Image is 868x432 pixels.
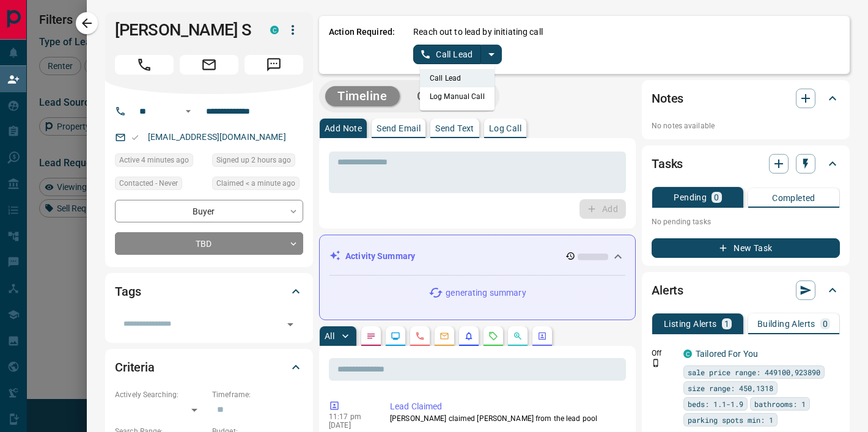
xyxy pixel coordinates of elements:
p: 0 [714,193,719,202]
div: Buyer [115,200,303,222]
span: sale price range: 449100,923890 [688,366,820,378]
span: Call [115,55,174,75]
p: Pending [674,193,707,202]
span: bathrooms: 1 [754,398,806,410]
span: Contacted - Never [119,177,178,189]
p: 11:17 pm [329,412,372,421]
svg: Calls [415,331,425,341]
div: Sun Aug 17 2025 [212,153,303,170]
span: Signed up 2 hours ago [216,154,291,166]
div: condos.ca [683,350,692,358]
p: Building Alerts [757,320,815,328]
svg: Emails [440,331,449,341]
p: Off [652,348,676,359]
span: Email [180,55,238,75]
button: Open [282,316,299,333]
p: [DATE] [329,421,372,430]
svg: Requests [488,331,498,341]
p: Actively Searching: [115,389,206,400]
span: beds: 1.1-1.9 [688,398,743,410]
span: Active 4 minutes ago [119,154,189,166]
a: Tailored For You [696,349,758,359]
div: Tags [115,277,303,306]
div: condos.ca [270,26,279,34]
p: Send Email [377,124,421,133]
div: Notes [652,84,840,113]
h2: Criteria [115,357,155,377]
p: Lead Claimed [390,400,621,413]
div: Sun Aug 17 2025 [212,177,303,194]
div: Criteria [115,353,303,382]
div: Alerts [652,276,840,305]
p: Listing Alerts [664,320,717,328]
button: Open [181,104,196,119]
p: 1 [724,320,729,328]
h2: Alerts [652,280,683,300]
span: parking spots min: 1 [688,414,773,426]
svg: Agent Actions [537,331,547,341]
p: Send Text [435,124,474,133]
div: Activity Summary [329,245,625,268]
h1: [PERSON_NAME] S [115,20,252,40]
svg: Listing Alerts [464,331,474,341]
h2: Notes [652,89,683,108]
li: Log Manual Call [420,87,495,106]
svg: Lead Browsing Activity [391,331,400,341]
a: [EMAIL_ADDRESS][DOMAIN_NAME] [148,132,286,142]
p: No pending tasks [652,213,840,231]
p: Completed [772,194,815,202]
div: Tasks [652,149,840,178]
h2: Tasks [652,154,683,174]
button: Timeline [325,86,400,106]
svg: Push Notification Only [652,359,660,367]
span: size range: 450,1318 [688,382,773,394]
p: Add Note [325,124,362,133]
h2: Tags [115,282,141,301]
div: split button [413,45,502,64]
svg: Opportunities [513,331,523,341]
p: Reach out to lead by initiating call [413,26,543,38]
button: Campaigns [405,86,493,106]
div: TBD [115,232,303,255]
p: [PERSON_NAME] claimed [PERSON_NAME] from the lead pool [390,413,621,424]
p: Activity Summary [345,250,415,263]
span: Message [245,55,303,75]
svg: Notes [366,331,376,341]
p: Log Call [489,124,521,133]
p: All [325,332,334,340]
button: Call Lead [413,45,481,64]
span: Claimed < a minute ago [216,177,295,189]
p: No notes available [652,120,840,131]
p: Timeframe: [212,389,303,400]
svg: Email Valid [131,133,139,142]
p: 0 [823,320,828,328]
p: generating summary [446,287,526,299]
p: Action Required: [329,26,395,64]
div: Sun Aug 17 2025 [115,153,206,170]
li: Call Lead [420,69,495,87]
button: New Task [652,238,840,258]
